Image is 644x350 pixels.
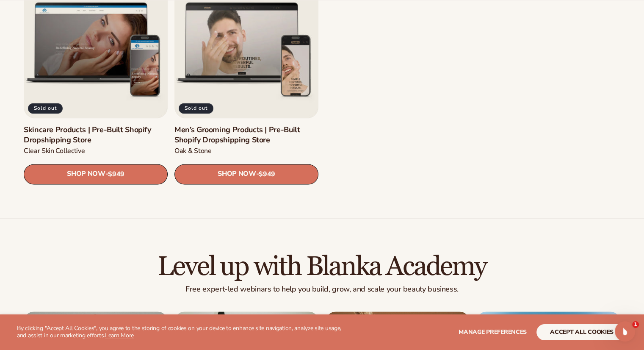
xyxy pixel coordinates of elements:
[632,321,639,328] span: 1
[24,164,168,184] a: SHOP NOW- $949
[459,324,527,340] button: Manage preferences
[174,125,318,145] a: Men’s Grooming Products | Pre-Built Shopify Dropshipping Store
[615,321,635,342] iframe: Intercom live chat
[24,284,620,294] p: Free expert-led webinars to help you build, grow, and scale your beauty business.
[67,170,105,178] span: SHOP NOW
[536,324,627,340] button: accept all cookies
[24,253,620,281] h2: Level up with Blanka Academy
[259,170,276,178] span: $949
[105,331,134,339] a: Learn More
[174,164,318,184] a: SHOP NOW- $949
[218,170,256,178] span: SHOP NOW
[459,328,527,336] span: Manage preferences
[108,170,124,178] span: $949
[24,125,168,145] a: Skincare Products | Pre-Built Shopify Dropshipping Store
[17,325,351,339] p: By clicking "Accept All Cookies", you agree to the storing of cookies on your device to enhance s...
